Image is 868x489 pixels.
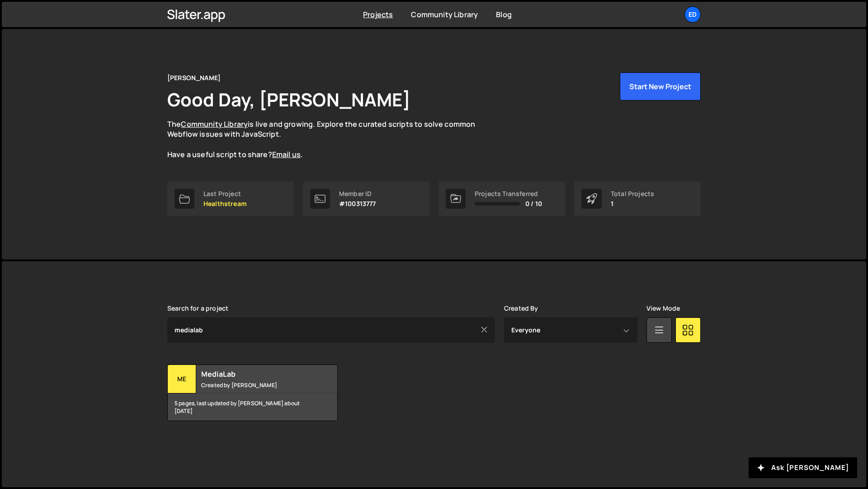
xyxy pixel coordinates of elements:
[525,200,542,207] span: 0 / 10
[181,119,248,129] a: Community Library
[684,6,701,23] a: Ed
[339,200,376,207] p: #100313777
[168,393,337,421] div: 5 pages, last updated by [PERSON_NAME] about [DATE]
[201,369,310,379] h2: MediaLab
[203,190,247,197] div: Last Project
[167,87,410,112] h1: Good Day, [PERSON_NAME]
[611,200,654,207] p: 1
[167,364,338,421] a: Me MediaLab Created by [PERSON_NAME] 5 pages, last updated by [PERSON_NAME] about [DATE]
[167,305,228,312] label: Search for a project
[611,190,654,197] div: Total Projects
[203,200,247,207] p: Healthstream
[475,190,542,197] div: Projects Transferred
[167,119,493,160] p: The is live and growing. Explore the curated scripts to solve common Webflow issues with JavaScri...
[363,10,393,19] a: Projects
[646,305,680,312] label: View Mode
[411,10,478,19] a: Community Library
[167,72,221,83] div: [PERSON_NAME]
[504,305,538,312] label: Created By
[339,190,376,197] div: Member ID
[167,182,294,216] a: Last Project Healthstream
[749,457,857,478] button: Ask [PERSON_NAME]
[201,381,310,389] small: Created by [PERSON_NAME]
[168,365,196,393] div: Me
[496,10,512,19] a: Blog
[167,317,495,343] input: Type your project...
[272,149,301,159] a: Email us
[620,72,701,101] button: Start New Project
